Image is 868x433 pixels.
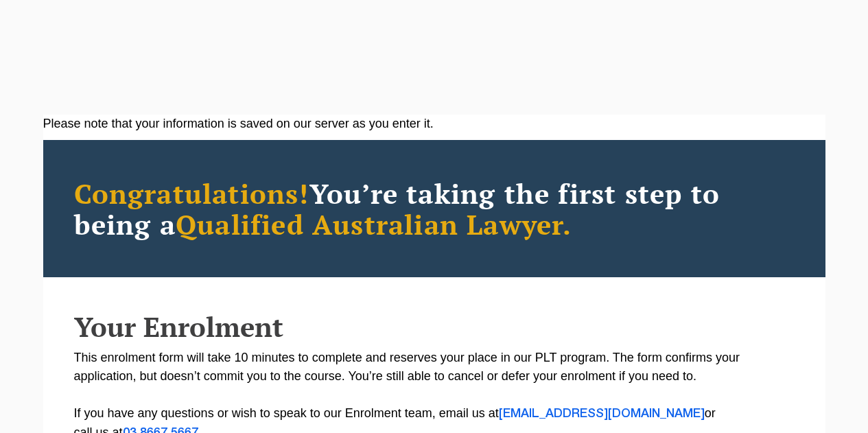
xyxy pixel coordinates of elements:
h2: You’re taking the first step to being a [74,178,795,239]
span: Congratulations! [74,175,309,211]
h2: Your Enrolment [74,312,795,342]
a: [EMAIL_ADDRESS][DOMAIN_NAME] [499,408,705,419]
div: Please note that your information is saved on our server as you enter it. [43,115,825,133]
span: Qualified Australian Lawyer. [176,206,572,242]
